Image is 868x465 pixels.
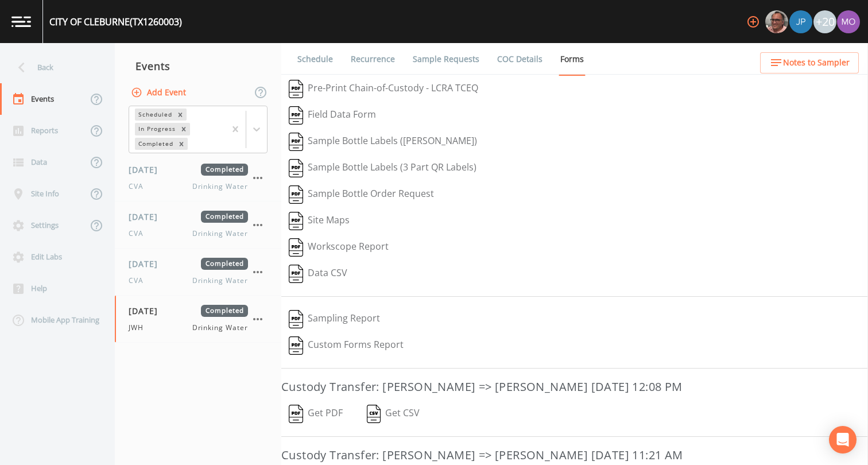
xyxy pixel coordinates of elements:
[281,378,868,396] h3: Custody Transfer: [PERSON_NAME] => [PERSON_NAME] [DATE] 12:08 PM
[281,129,485,155] button: Sample Bottle Labels ([PERSON_NAME])
[201,211,248,223] span: Completed
[289,405,303,423] img: svg%3e
[281,76,486,102] button: Pre-Print Chain-of-Custody - LCRA TCEQ
[289,212,303,230] img: svg%3e
[11,16,31,27] img: logo
[192,181,248,192] span: Drinking Water
[289,185,303,204] img: svg%3e
[765,10,789,33] div: Mike Franklin
[129,82,191,103] button: Add Event
[289,159,303,177] img: svg%3e
[281,234,396,261] button: Workscope Report
[201,305,248,317] span: Completed
[281,102,383,129] button: Field Data Form
[192,228,248,239] span: Drinking Water
[289,265,303,283] img: svg%3e
[201,258,248,270] span: Completed
[837,10,860,33] img: 4e251478aba98ce068fb7eae8f78b90c
[49,15,182,29] div: CITY OF CLEBURNE (TX1260003)
[289,336,303,355] img: svg%3e
[175,138,188,150] div: Remove Completed
[129,305,166,317] span: [DATE]
[495,43,544,75] a: COC Details
[281,332,411,359] button: Custom Forms Report
[411,43,481,75] a: Sample Requests
[765,10,788,33] img: e2d790fa78825a4bb76dcb6ab311d44c
[281,446,868,464] h3: Custody Transfer: [PERSON_NAME] => [PERSON_NAME] [DATE] 11:21 AM
[559,43,586,76] a: Forms
[789,10,812,33] img: 41241ef155101aa6d92a04480b0d0000
[289,106,303,125] img: svg%3e
[813,10,836,33] div: +20
[129,211,166,223] span: [DATE]
[129,258,166,270] span: [DATE]
[359,401,428,427] button: Get CSV
[129,181,150,192] span: CVA
[281,261,355,287] button: Data CSV
[135,108,174,121] div: Scheduled
[115,154,281,201] a: [DATE]CompletedCVADrinking Water
[349,43,397,75] a: Recurrence
[281,208,357,234] button: Site Maps
[129,164,166,176] span: [DATE]
[115,249,281,296] a: [DATE]CompletedCVADrinking Water
[192,276,248,286] span: Drinking Water
[115,52,281,80] div: Events
[281,181,441,208] button: Sample Bottle Order Request
[201,164,248,176] span: Completed
[115,296,281,343] a: [DATE]CompletedJWHDrinking Water
[789,10,813,33] div: Joshua gere Paul
[129,276,150,286] span: CVA
[296,43,335,75] a: Schedule
[760,52,859,73] button: Notes to Sampler
[129,323,150,333] span: JWH
[129,228,150,239] span: CVA
[783,56,850,70] span: Notes to Sampler
[135,123,177,135] div: In Progress
[174,108,187,121] div: Remove Scheduled
[135,138,175,150] div: Completed
[115,201,281,249] a: [DATE]CompletedCVADrinking Water
[289,310,303,328] img: svg%3e
[367,405,381,423] img: svg%3e
[829,426,857,454] div: Open Intercom Messenger
[281,401,350,427] button: Get PDF
[281,306,387,332] button: Sampling Report
[281,155,484,181] button: Sample Bottle Labels (3 Part QR Labels)
[192,323,248,333] span: Drinking Water
[289,133,303,151] img: svg%3e
[289,80,303,98] img: svg%3e
[177,123,190,135] div: Remove In Progress
[289,238,303,257] img: svg%3e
